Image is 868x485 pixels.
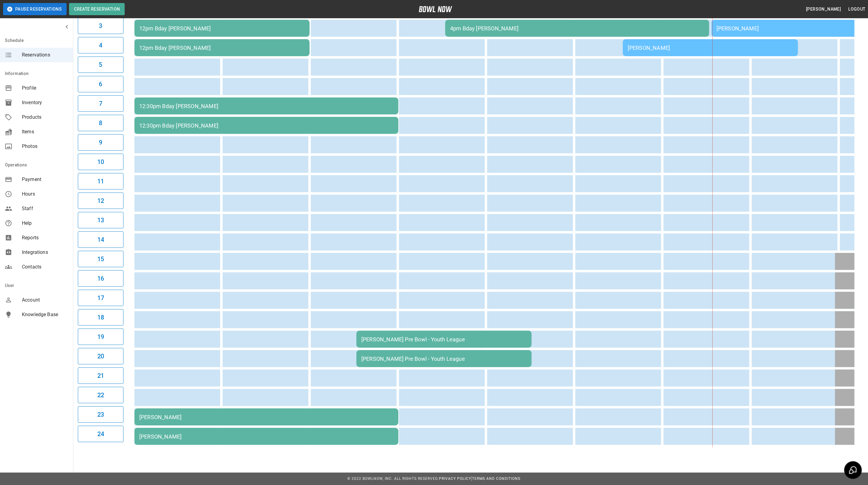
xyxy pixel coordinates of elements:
[3,3,67,15] button: Pause Reservations
[78,95,123,112] button: 7
[78,251,123,267] button: 15
[97,176,104,186] h6: 11
[78,406,123,423] button: 23
[846,4,868,15] button: Logout
[99,60,102,70] h6: 5
[97,293,104,303] h6: 17
[99,138,102,147] h6: 9
[97,313,104,322] h6: 18
[78,56,123,73] button: 5
[78,18,123,34] button: 3
[97,390,104,400] h6: 22
[97,157,104,167] h6: 10
[22,84,68,92] span: Profile
[139,45,305,51] div: 12pm Bday [PERSON_NAME]
[22,205,68,212] span: Staff
[99,118,102,128] h6: 8
[78,154,123,170] button: 10
[78,76,123,92] button: 6
[97,254,104,264] h6: 15
[361,336,527,343] div: [PERSON_NAME] Pre Bowl - Youth League
[99,99,102,108] h6: 7
[78,309,123,326] button: 18
[22,263,68,271] span: Contacts
[22,143,68,150] span: Photos
[22,249,68,256] span: Integrations
[78,367,123,384] button: 21
[97,235,104,244] h6: 14
[628,45,793,51] div: [PERSON_NAME]
[22,176,68,183] span: Payment
[22,311,68,318] span: Knowledge Base
[78,290,123,306] button: 17
[97,196,104,206] h6: 12
[139,25,305,32] div: 12pm Bday [PERSON_NAME]
[78,348,123,364] button: 20
[78,329,123,345] button: 19
[78,212,123,228] button: 13
[78,231,123,248] button: 14
[22,99,68,106] span: Inventory
[419,6,452,12] img: logo
[139,433,394,440] div: [PERSON_NAME]
[139,122,394,129] div: 12:30pm Bday [PERSON_NAME]
[99,21,102,31] h6: 3
[22,51,68,59] span: Reservations
[78,426,123,442] button: 24
[78,387,123,403] button: 22
[97,410,104,419] h6: 23
[78,115,123,131] button: 8
[99,40,102,50] h6: 4
[99,79,102,89] h6: 6
[22,296,68,304] span: Account
[139,414,394,420] div: [PERSON_NAME]
[22,234,68,241] span: Reports
[78,173,123,190] button: 11
[97,215,104,225] h6: 13
[78,37,123,53] button: 4
[347,476,439,481] span: © 2022 BowlNow, Inc. All Rights Reserved.
[97,429,104,439] h6: 24
[22,114,68,121] span: Products
[78,270,123,287] button: 16
[22,128,68,135] span: Items
[69,3,125,15] button: Create Reservation
[97,274,104,283] h6: 16
[22,190,68,198] span: Hours
[439,476,471,481] a: Privacy Policy
[97,351,104,361] h6: 20
[22,220,68,227] span: Help
[472,476,521,481] a: Terms and Conditions
[97,332,104,342] h6: 19
[804,4,843,15] button: [PERSON_NAME]
[361,356,527,362] div: [PERSON_NAME] Pre Bowl - Youth League
[97,371,104,381] h6: 21
[139,103,394,109] div: 12:30pm Bday [PERSON_NAME]
[78,193,123,209] button: 12
[450,25,704,32] div: 4pm Bday [PERSON_NAME]
[78,134,123,151] button: 9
